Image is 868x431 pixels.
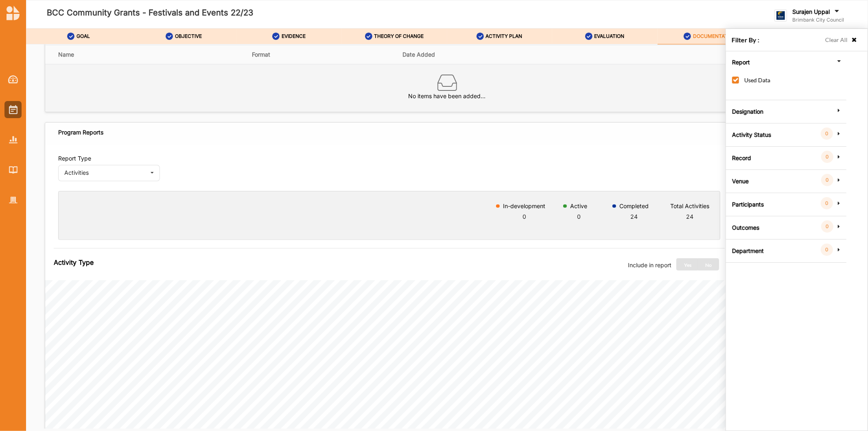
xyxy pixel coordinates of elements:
img: box [437,73,457,92]
img: Reports [9,136,17,143]
div: 24 [619,212,649,221]
div: 0 [821,174,833,186]
a: Activities [4,101,22,118]
label: Used Data [732,77,770,92]
label: Total Activities [670,203,709,209]
label: OBJECTIVE [175,33,202,40]
label: GOAL [77,33,90,40]
label: ACTIVITY PLAN [486,33,523,40]
label: Record [732,145,751,169]
label: Activity Type [54,258,94,268]
div: Include in report [628,261,671,270]
label: Outcomes [732,214,759,239]
label: Filter By : [732,35,759,44]
div: 0 [821,220,833,233]
a: Reports [4,131,22,148]
label: Active [571,203,588,209]
th: Name [45,45,246,64]
label: EVIDENCE [282,33,306,40]
label: Report [732,49,750,73]
label: EVALUATION [594,33,624,40]
a: Organisation [4,191,22,209]
img: Organisation [9,197,17,204]
img: logo [7,6,20,20]
label: Surajen Uppal [792,8,830,15]
div: 0 [821,244,833,256]
img: logo [774,9,787,22]
label: Brimbank City Council [792,17,844,23]
a: Dashboard [4,71,22,88]
div: 24 [670,212,709,221]
th: Format [246,45,397,64]
div: 0 [503,212,545,221]
label: No items have been added… [409,92,486,100]
img: Dashboard [8,75,18,84]
label: In-development [503,203,545,209]
label: Designation [732,98,763,123]
label: Clear All [825,35,848,44]
label: Report Type [58,155,160,162]
label: Venue [732,168,749,192]
img: Library [9,166,17,173]
label: DOCUMENTATION [693,33,736,40]
div: Activities [64,170,146,176]
a: Library [4,161,22,178]
div: 0 [821,197,833,209]
label: BCC Community Grants - Festivals and Events 22/23 [47,6,253,20]
label: THEORY OF CHANGE [374,33,424,40]
label: Participants [732,191,764,215]
th: Date Added [397,45,547,64]
label: Completed [619,203,649,209]
img: Activities [9,105,17,114]
div: 0 [821,128,833,140]
label: Activity Status [732,121,771,146]
label: Department [732,237,764,262]
div: 0 [821,151,833,163]
div: 0 [571,212,588,221]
